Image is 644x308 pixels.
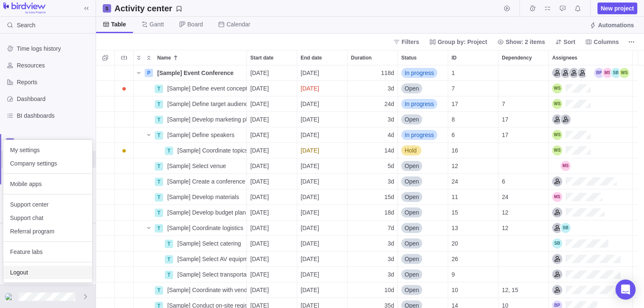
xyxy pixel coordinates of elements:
span: Feature labs [10,248,86,256]
span: Logout [10,268,86,277]
a: Logout [3,266,92,279]
a: Support chat [3,211,92,225]
span: Company settings [10,159,86,168]
span: Support center [10,200,86,209]
a: Mobile apps [3,177,92,191]
a: Referral program [3,225,92,238]
span: Mobile apps [10,180,86,188]
div: <img src=x> https://evil.com {{8*8}} [5,292,15,302]
a: My settings [3,143,92,157]
span: Support chat [10,214,86,222]
img: Show [5,293,15,300]
a: Support center [3,198,92,211]
a: Feature labs [3,245,92,259]
a: Company settings [3,157,92,170]
span: Referral program [10,227,86,236]
span: My settings [10,146,86,154]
